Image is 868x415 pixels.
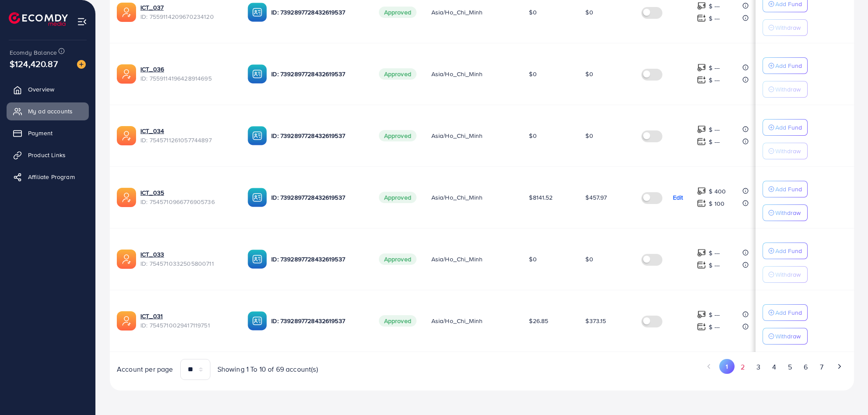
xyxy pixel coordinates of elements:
span: Approved [379,130,416,141]
p: Add Fund [775,60,802,71]
span: Payment [28,129,52,137]
span: $0 [529,255,536,264]
span: Asia/Ho_Chi_Minh [431,70,483,78]
p: $ --- [709,322,720,332]
p: $ --- [709,63,720,73]
img: top-up amount [697,199,706,208]
img: ic-ba-acc.ded83a64.svg [248,126,267,145]
span: $0 [529,8,536,17]
span: $0 [585,255,593,264]
a: ICT_033 [140,250,164,259]
p: Withdraw [775,331,801,341]
button: Add Fund [763,57,808,74]
p: Withdraw [775,146,801,156]
p: $ 100 [709,198,724,209]
a: ICT_036 [140,65,164,74]
p: $ --- [709,248,720,258]
p: $ --- [709,13,720,24]
div: <span class='underline'>ICT_034</span></br>7545711261057744897 [140,127,234,144]
img: top-up amount [697,125,706,134]
button: Go to page 5 [782,359,798,375]
span: Approved [379,192,416,203]
button: Go to page 3 [750,359,766,375]
p: $ --- [709,137,720,147]
img: top-up amount [697,137,706,146]
a: ICT_031 [140,312,163,320]
button: Go to page 2 [735,359,750,375]
button: Go to page 6 [798,359,814,375]
span: Asia/Ho_Chi_Minh [431,317,483,325]
span: Account per page [117,364,173,374]
span: Approved [379,315,416,327]
button: Withdraw [763,81,808,98]
p: Withdraw [775,84,801,95]
iframe: Chat [831,376,861,408]
a: Product Links [7,146,89,164]
span: Approved [379,7,416,18]
p: $ --- [709,1,720,11]
button: Go to next page [832,359,847,374]
span: Affiliate Program [28,172,75,181]
p: ID: 7392897728432619537 [271,254,364,264]
img: top-up amount [697,310,706,319]
p: ID: 7392897728432619537 [271,192,364,203]
button: Go to page 7 [814,359,829,375]
a: Affiliate Program [7,168,89,186]
span: $0 [529,70,536,78]
p: $ --- [709,260,720,271]
div: <span class='underline'>ICT_031</span></br>7545710029417119751 [140,312,234,330]
a: Payment [7,124,89,142]
div: <span class='underline'>ICT_035</span></br>7545710966776905736 [140,188,234,206]
button: Add Fund [763,181,808,197]
span: ID: 7545710332505800711 [140,259,234,268]
span: $373.15 [585,317,606,325]
span: ID: 7559114209670234120 [140,12,234,21]
p: ID: 7392897728432619537 [271,7,364,18]
button: Withdraw [763,19,808,36]
button: Go to page 4 [766,359,782,375]
span: Asia/Ho_Chi_Minh [431,255,483,264]
span: Ecomdy Balance [10,48,57,57]
span: Showing 1 To 10 of 69 account(s) [217,364,318,374]
button: Add Fund [763,304,808,321]
div: <span class='underline'>ICT_037</span></br>7559114209670234120 [140,3,234,21]
img: ic-ads-acc.e4c84228.svg [117,64,136,84]
span: $124,420.87 [10,57,58,70]
img: top-up amount [697,63,706,72]
img: ic-ads-acc.e4c84228.svg [117,126,136,145]
span: $26.85 [529,317,548,325]
p: $ --- [709,75,720,85]
img: logo [9,12,68,26]
img: ic-ba-acc.ded83a64.svg [248,3,267,22]
img: ic-ba-acc.ded83a64.svg [248,188,267,207]
img: ic-ads-acc.e4c84228.svg [117,3,136,22]
span: $0 [529,131,536,140]
img: top-up amount [697,260,706,270]
p: $ --- [709,309,720,320]
span: My ad accounts [28,107,73,116]
span: Approved [379,253,416,265]
img: top-up amount [697,75,706,84]
img: ic-ba-acc.ded83a64.svg [248,311,267,331]
span: $0 [585,131,593,140]
img: top-up amount [697,248,706,257]
img: menu [77,17,87,27]
p: Add Fund [775,246,802,256]
button: Go to page 1 [719,359,735,374]
img: top-up amount [697,1,706,11]
button: Add Fund [763,119,808,136]
img: top-up amount [697,322,706,331]
p: Withdraw [775,207,801,218]
button: Add Fund [763,243,808,259]
p: Edit [673,192,683,203]
img: ic-ads-acc.e4c84228.svg [117,311,136,331]
span: Product Links [28,151,66,159]
span: ID: 7545711261057744897 [140,136,234,144]
p: ID: 7392897728432619537 [271,130,364,141]
a: ICT_034 [140,127,164,135]
img: ic-ads-acc.e4c84228.svg [117,250,136,269]
a: Overview [7,81,89,98]
span: Approved [379,68,416,80]
img: image [77,60,86,69]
